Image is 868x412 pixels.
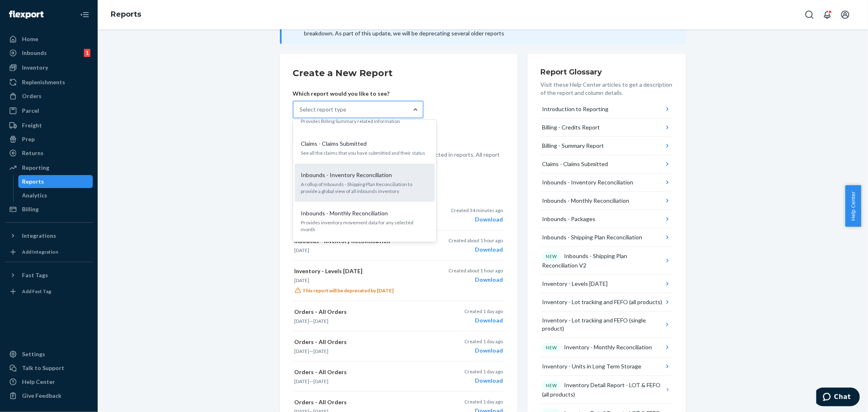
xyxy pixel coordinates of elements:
div: Parcel [22,107,39,115]
div: Inbounds - Shipping Plan Reconciliation V2 [542,252,664,270]
div: Download [448,245,503,254]
a: Reports [18,175,93,188]
div: Inventory - Lot tracking and FEFO (single product) [542,316,663,333]
div: Introduction to Reporting [542,105,608,113]
div: Billing - Credits Report [542,123,600,131]
div: Download [464,316,503,324]
p: NEW [546,253,557,260]
p: Created about 1 hour ago [448,267,503,274]
button: NEWInbounds - Shipping Plan Reconciliation V2 [540,247,673,275]
p: Orders - All Orders [295,398,432,406]
div: Download [464,377,503,385]
button: Open Search Box [801,7,818,23]
p: Orders - All Orders [295,308,432,316]
a: Freight [5,119,93,132]
div: Settings [22,350,45,358]
div: Inventory - Units in Long Term Storage [542,362,641,370]
a: Add Fast Tag [5,285,93,298]
div: Inventory [22,64,48,72]
p: Orders - All Orders [295,368,432,376]
div: Fast Tags [22,271,48,279]
div: Download [448,276,503,284]
p: Inbounds - Monthly Reconciliation [301,209,388,217]
div: Inventory - Lot tracking and FEFO (all products) [542,298,662,306]
div: 1 [84,49,90,57]
p: A rollup of Inbounds - Shipping Plan Reconciliation to provide a global view of all inbounds inve... [301,181,428,195]
ol: breadcrumbs [104,3,148,26]
div: Freight [22,121,42,129]
a: Orders [5,90,93,103]
div: Integrations [22,232,56,240]
div: Inventory - Levels [DATE] [542,280,608,288]
div: Inbounds - Packages [542,215,595,223]
p: — [295,318,432,324]
p: See all the claims that you have submitted and their status [301,149,428,156]
p: Orders - All Orders [295,338,432,346]
div: Inbounds - Inventory Reconciliation [542,178,633,186]
button: Billing - Credits Report [540,118,673,137]
p: — [295,348,432,355]
p: NEW [546,382,557,389]
div: Inbounds [22,49,47,57]
button: Talk to Support [5,362,93,375]
time: [DATE] [295,277,310,283]
div: Select report type [300,105,347,114]
a: Inventory [5,61,93,74]
button: Close Navigation [77,7,93,23]
a: Replenishments [5,76,93,89]
time: [DATE] [295,247,310,253]
button: Inventory - Levels [DATE] [540,275,673,293]
button: NEWInventory - Monthly Reconciliation [540,338,673,358]
p: Created about 1 hour ago [448,237,503,244]
button: Claims - Claims Submitted [540,155,673,173]
button: NEWInventory Detail Report - LOT & FEFO (all products) [540,376,673,404]
p: Created 34 minutes ago [451,207,503,214]
div: Give Feedback [22,392,61,400]
img: Flexport logo [9,11,44,19]
div: Reports [22,178,44,186]
div: Inbounds - Monthly Reconciliation [542,197,629,205]
a: Inbounds1 [5,46,93,59]
p: Provides inventory movement data for any selected month [301,219,428,233]
p: Inventory - Levels [DATE] [295,267,432,275]
a: Reports [111,10,141,19]
button: Integrations [5,229,93,242]
a: Prep [5,133,93,146]
a: Home [5,33,93,46]
h3: Report Glossary [540,67,673,77]
div: Inventory - Monthly Reconciliation [542,343,652,353]
button: Inventory - Lot tracking and FEFO (all products) [540,293,673,311]
a: Parcel [5,104,93,117]
button: Inbounds - Shipping Plan Reconciliation [540,228,673,247]
p: This report will be deprecated by [DATE] [295,287,432,294]
div: Claims - Claims Submitted [542,160,608,168]
p: Which report would you like to see? [293,90,423,98]
p: Created 1 day ago [464,308,503,315]
a: Add Integration [5,245,93,259]
button: Orders - All Orders[DATE]—[DATE]Created 1 day agoDownload [293,331,505,362]
button: Inbounds - Monthly Reconciliation [540,192,673,210]
button: Inbounds - Inventory Reconciliation [540,173,673,192]
div: Talk to Support [22,364,64,372]
div: Inventory Detail Report - LOT & FEFO (all products) [542,381,665,399]
time: [DATE] [295,318,310,324]
time: [DATE] [295,348,310,354]
a: Billing [5,203,93,216]
p: Created 1 day ago [464,338,503,345]
a: Help Center [5,375,93,388]
div: Billing - Summary Report [542,142,604,150]
div: Download [464,346,503,355]
time: [DATE] [314,318,329,324]
div: Add Integration [22,248,58,255]
button: Open notifications [819,7,835,23]
div: Inbounds - Shipping Plan Reconciliation [542,233,642,241]
div: Returns [22,149,44,157]
a: Analytics [18,189,93,202]
div: Reporting [22,164,49,172]
div: Analytics [22,191,48,199]
iframe: Opens a widget where you can chat to one of our agents [816,388,860,408]
button: Help Center [845,185,861,227]
div: Home [22,35,38,43]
